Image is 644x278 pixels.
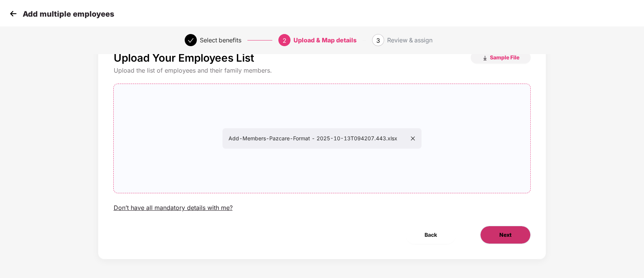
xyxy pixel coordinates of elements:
[113,67,530,75] div: Upload the list of employees and their family members.
[499,231,511,239] span: Next
[23,9,114,19] p: Add multiple employees
[188,37,194,43] span: check
[283,37,286,44] span: 2
[113,51,254,64] p: Upload Your Employees List
[471,51,531,64] button: Sample File
[480,226,531,244] button: Next
[229,135,415,141] span: Add-Members-Pazcare-Format - 2025-10-13T094207.443.xlsx
[8,8,19,19] img: svg+xml;base64,PHN2ZyB4bWxucz0iaHR0cDovL3d3dy53My5vcmcvMjAwMC9zdmciIHdpZHRoPSIzMCIgaGVpZ2h0PSIzMC...
[114,84,530,193] span: Add-Members-Pazcare-Format - 2025-10-13T094207.443.xlsx close
[387,34,432,46] div: Review & assign
[410,136,415,141] span: close
[113,204,232,212] div: Don’t have all mandatory details with me?
[293,34,357,46] div: Upload & Map details
[376,37,380,44] span: 3
[406,226,456,244] button: Back
[482,55,488,61] img: download_icon
[425,231,437,239] span: Back
[200,34,241,46] div: Select benefits
[490,54,519,61] span: Sample File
